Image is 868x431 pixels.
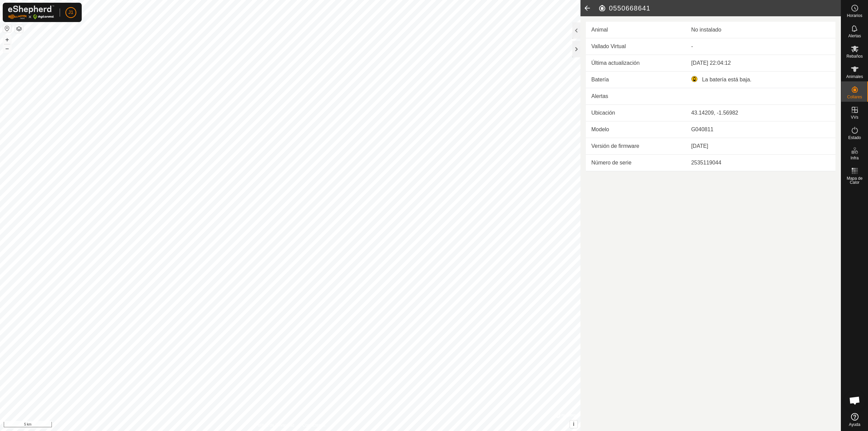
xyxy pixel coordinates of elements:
[3,36,11,44] button: +
[845,390,865,411] div: Chat abierto
[691,125,830,134] div: G040811
[849,423,861,427] span: Ayuda
[3,24,11,33] button: Restablecer Mapa
[848,34,861,38] span: Alertas
[8,5,54,19] img: Logo Gallagher
[586,22,686,38] td: Animal
[846,54,863,58] span: Rebaños
[586,105,686,121] td: Ubicación
[586,72,686,88] td: Batería
[586,55,686,72] td: Última actualización
[3,44,11,53] button: –
[570,420,577,428] button: i
[586,88,686,105] td: Alertas
[586,38,686,55] td: Vallado Virtual
[586,121,686,138] td: Modelo
[691,159,830,167] div: 2535119044
[691,76,830,84] div: La batería está baja.
[68,9,74,16] span: J1
[598,4,841,12] h2: 0550668641
[255,422,294,428] a: Política de Privacidad
[691,26,830,34] div: No instalado
[691,109,830,117] div: 43.14209, -1.56982
[847,95,862,99] span: Collares
[848,136,861,140] span: Estado
[586,155,686,171] td: Número de serie
[691,43,693,49] app-display-virtual-paddock-transition: -
[586,138,686,155] td: Versión de firmware
[573,421,574,427] span: i
[691,59,830,67] div: [DATE] 22:04:12
[846,75,863,79] span: Animales
[302,422,325,428] a: Contáctenos
[850,156,859,160] span: Infra
[847,14,862,18] span: Horarios
[841,410,868,429] a: Ayuda
[691,142,830,150] div: [DATE]
[851,115,858,119] span: VVs
[843,176,866,184] span: Mapa de Calor
[15,25,23,33] button: Capas del Mapa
